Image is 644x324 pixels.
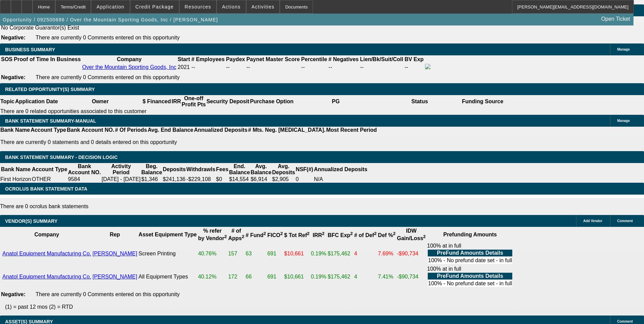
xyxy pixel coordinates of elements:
td: 691 [267,266,283,288]
b: PreFund Amounts Details [437,273,503,279]
th: Annualized Deposits [194,127,247,133]
th: Avg. Deposits [272,163,296,176]
b: Negative: [1,74,25,80]
b: Prefunding Amounts [443,232,497,237]
span: Manage [617,48,630,51]
td: 157 [228,242,244,265]
p: There are currently 0 statements and 0 details entered on this opportunity [0,139,377,145]
b: Rep [110,232,120,237]
sup: 2 [393,231,395,236]
sup: 2 [423,234,426,239]
th: Bank Account NO. [67,127,115,133]
td: 691 [267,242,283,265]
span: There are currently 0 Comments entered on this opportunity [36,291,180,297]
p: (1) = past 12 mos (2) = RTD [5,304,644,310]
b: # of Def [354,232,376,238]
td: 2021 [177,64,190,71]
td: 7.41% [378,266,396,288]
b: Asset Equipment Type [139,232,197,237]
th: # Of Periods [115,127,147,133]
td: 4 [354,266,377,288]
th: $ Financed [142,95,171,108]
td: [DATE] - [DATE] [101,176,141,183]
b: BFC Exp [328,232,353,238]
b: % refer by Vendor [198,228,227,241]
td: No Corporate Guarantor(s) Exist [1,24,372,31]
th: Beg. Balance [141,163,162,176]
a: Open Ticket [599,13,633,25]
a: Anatol Equipment Manufacturing Co. [2,251,91,256]
th: PG [294,95,378,108]
td: All Equipment Types [138,266,197,288]
td: $241,136 [163,176,186,183]
td: OTHER [32,176,68,183]
td: $0 [216,176,228,183]
b: IDW Gain/Loss [397,228,426,241]
div: -- [246,64,300,70]
b: Percentile [301,56,327,62]
button: Activities [246,0,280,13]
span: -- [191,64,195,70]
a: Anatol Equipment Manufacturing Co. [2,274,91,280]
td: -$90,734 [397,266,426,288]
span: Add Vendor [583,219,602,223]
th: Owner [58,95,142,108]
td: 0 [295,176,314,183]
th: Status [378,95,462,108]
button: Resources [180,0,216,13]
th: Application Date [15,95,58,108]
span: Opportunity / 092500686 / Over the Mountain Sporting Goods, Inc / [PERSON_NAME] [3,17,218,22]
th: Funding Source [462,95,504,108]
td: 7.69% [378,242,396,265]
td: 40.12% [198,266,227,288]
span: Bank Statement Summary - Decision Logic [5,155,118,160]
b: Paydex [226,56,245,62]
b: # Negatives [329,56,359,62]
b: # Employees [191,56,225,62]
a: [PERSON_NAME] [92,274,137,280]
th: Deposits [163,163,186,176]
th: End. Balance [229,163,250,176]
td: 0.19% [311,242,327,265]
sup: 2 [224,234,227,239]
td: -$229,108 [186,176,216,183]
div: 100% at in full [427,266,513,288]
th: Most Recent Period [326,127,377,133]
sup: 2 [242,234,244,239]
span: BUSINESS SUMMARY [5,47,55,52]
td: 4 [354,242,377,265]
span: BANK STATEMENT SUMMARY-MANUAL [5,118,96,124]
th: Avg. Balance [250,163,272,176]
b: IRR [313,232,325,238]
td: -- [404,64,424,71]
span: Comment [617,320,633,323]
b: $ Tot Ref [284,232,310,238]
td: $175,462 [327,266,353,288]
td: N/A [314,176,368,183]
span: Comment [617,219,633,223]
a: [PERSON_NAME] [92,251,137,256]
sup: 2 [263,231,266,236]
th: Withdrawls [186,163,216,176]
b: Negative: [1,291,25,297]
span: There are currently 0 Comments entered on this opportunity [36,74,180,80]
a: Over the Mountain Sporting Goods, Inc [82,64,176,70]
th: Account Type [32,163,68,176]
td: 9584 [68,176,101,183]
b: FICO [267,232,283,238]
td: 100% - No prefund date set - in full [428,257,512,264]
span: Application [96,4,124,10]
td: Screen Printing [138,242,197,265]
th: Security Deposit [206,95,250,108]
button: Actions [217,0,246,13]
img: facebook-icon.png [425,64,430,69]
td: $6,914 [250,176,272,183]
b: Def % [378,232,395,238]
span: OCROLUS BANK STATEMENT DATA [5,186,87,192]
span: RELATED OPPORTUNITY(S) SUMMARY [5,87,95,92]
span: Manage [617,119,630,123]
div: 100% at in full [427,243,513,265]
sup: 2 [350,231,353,236]
sup: 2 [280,231,283,236]
td: 172 [228,266,244,288]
